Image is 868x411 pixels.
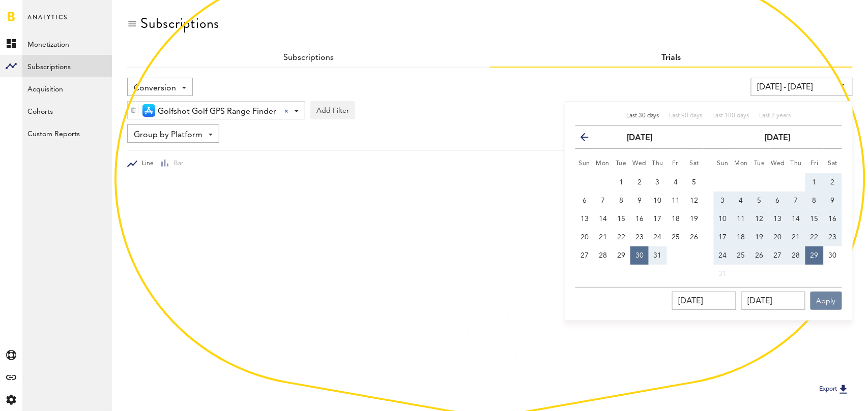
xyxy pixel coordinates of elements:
span: 26 [756,252,764,259]
span: 30 [635,252,644,259]
span: 15 [811,215,819,223]
span: 5 [692,179,697,186]
button: 16 [630,210,649,228]
button: 22 [612,228,630,246]
span: 8 [619,197,623,204]
button: 31 [714,265,732,283]
span: 22 [811,234,819,241]
button: 23 [824,228,842,246]
button: 18 [732,228,750,246]
button: 6 [769,192,787,210]
button: 8 [805,192,824,210]
button: 29 [805,246,824,265]
span: 16 [635,215,644,223]
span: 29 [617,252,625,259]
button: 25 [667,228,685,246]
span: 4 [739,197,743,204]
span: 7 [794,197,798,204]
span: 31 [654,252,662,259]
a: Monetization [22,33,112,55]
button: 27 [575,246,594,265]
button: 3 [714,192,732,210]
span: 14 [792,215,800,223]
button: 12 [750,210,769,228]
span: 10 [719,215,727,223]
span: 29 [811,252,819,259]
button: 11 [732,210,750,228]
span: 26 [690,234,699,241]
img: Export [837,383,850,395]
span: 21 [599,234,607,241]
strong: [DATE] [765,134,791,142]
span: 30 [829,252,837,259]
button: Export [817,383,853,396]
button: 1 [805,173,824,192]
button: 27 [769,246,787,265]
small: Tuesday [616,161,627,167]
button: 4 [732,192,750,210]
button: 26 [685,228,704,246]
small: Saturday [690,161,700,167]
button: 20 [575,228,594,246]
span: Group by Platform [134,127,202,144]
small: Thursday [791,161,802,167]
button: 28 [787,246,805,265]
span: 10 [654,197,662,204]
button: 14 [594,210,612,228]
button: 10 [714,210,732,228]
button: 13 [769,210,787,228]
button: 17 [649,210,667,228]
button: 20 [769,228,787,246]
small: Saturday [828,161,838,167]
button: 17 [714,228,732,246]
button: 10 [649,192,667,210]
span: 15 [617,215,625,223]
span: 19 [756,234,764,241]
a: Subscriptions [283,54,334,62]
span: 8 [813,197,817,204]
button: 15 [612,210,630,228]
span: 11 [737,215,745,223]
span: 17 [654,215,662,223]
span: 24 [719,252,727,259]
div: Delete [128,102,139,119]
img: trash_awesome_blue.svg [130,107,136,114]
span: 2 [638,179,642,186]
span: 5 [758,197,762,204]
button: 28 [594,246,612,265]
button: 26 [750,246,769,265]
span: Last 90 days [670,113,703,119]
button: 7 [787,192,805,210]
button: Apply [811,292,842,310]
small: Wednesday [633,161,647,167]
button: 19 [750,228,769,246]
span: Golfshot Golf GPS Range Finder [158,103,276,120]
span: 25 [672,234,680,241]
span: Last 30 days [626,113,659,119]
button: 30 [630,246,649,265]
span: 13 [774,215,782,223]
button: 21 [787,228,805,246]
span: 20 [774,234,782,241]
div: Clear [284,109,288,113]
button: 3 [649,173,667,192]
span: 4 [674,179,678,186]
span: Bar [169,160,183,168]
span: Support [21,7,58,16]
span: 2 [831,179,835,186]
button: 19 [685,210,704,228]
small: Monday [596,161,610,167]
button: 7 [594,192,612,210]
button: 16 [824,210,842,228]
small: Sunday [717,161,729,167]
button: 8 [612,192,630,210]
a: Trials [662,54,681,62]
span: 23 [829,234,837,241]
small: Thursday [652,161,664,167]
span: 24 [654,234,662,241]
span: Last 180 days [713,113,749,119]
span: Line [137,160,154,168]
img: 21.png [142,104,155,117]
small: Monday [735,161,748,167]
button: 21 [594,228,612,246]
